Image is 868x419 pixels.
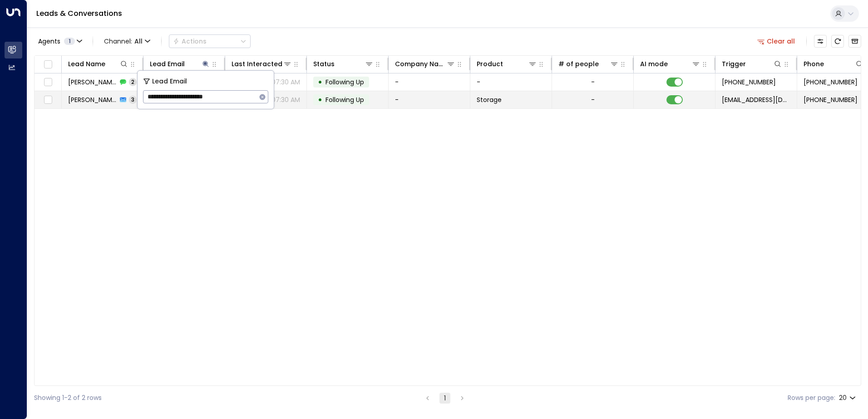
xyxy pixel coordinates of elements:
[395,58,455,69] div: Company Name
[100,35,154,48] button: Channel:All
[169,34,251,48] button: Actions
[42,59,54,70] span: Toggle select all
[558,58,599,69] div: # of people
[34,393,102,403] div: Showing 1-2 of 2 rows
[169,34,251,48] div: Button group with a nested menu
[722,58,782,69] div: Trigger
[439,393,450,404] button: page 1
[325,95,364,104] span: Following Up
[271,78,300,87] p: 07:30 AM
[804,95,858,104] span: +447428333711
[422,392,468,404] nav: pagination navigation
[232,58,282,69] div: Last Interacted
[173,37,207,45] div: Actions
[38,38,60,44] span: Agents
[100,35,154,48] span: Channel:
[477,58,537,69] div: Product
[152,76,187,87] span: Lead Email
[814,35,827,48] button: Customize
[470,73,552,91] td: -
[831,35,844,48] span: Refresh
[839,391,858,404] div: 20
[477,58,503,69] div: Product
[42,77,54,88] span: Toggle select row
[150,58,210,69] div: Lead Email
[389,73,470,91] td: -
[804,78,858,87] span: +447428333711
[722,58,746,69] div: Trigger
[129,96,137,103] span: 3
[591,78,595,87] div: -
[640,58,700,69] div: AI mode
[848,35,861,48] button: Archived Leads
[271,95,300,104] p: 07:30 AM
[558,58,619,69] div: # of people
[134,38,143,45] span: All
[313,58,374,69] div: Status
[325,78,364,87] span: Following Up
[68,58,128,69] div: Lead Name
[68,78,117,87] span: Sholto Campbell
[313,58,335,69] div: Status
[129,78,137,86] span: 2
[804,58,864,69] div: Phone
[640,58,668,69] div: AI mode
[150,58,185,69] div: Lead Email
[36,8,122,19] a: Leads & Conversations
[68,58,105,69] div: Lead Name
[42,94,54,106] span: Toggle select row
[722,78,776,87] span: +447428333711
[591,95,595,104] div: -
[754,35,799,48] button: Clear all
[804,58,824,69] div: Phone
[788,393,835,403] label: Rows per page:
[232,58,292,69] div: Last Interacted
[64,38,75,45] span: 1
[318,92,322,107] div: •
[395,58,446,69] div: Company Name
[722,95,790,104] span: leads@space-station.co.uk
[68,95,117,104] span: Sholto Campbell
[389,91,470,108] td: -
[477,95,502,104] span: Storage
[34,35,85,48] button: Agents1
[318,74,322,90] div: •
